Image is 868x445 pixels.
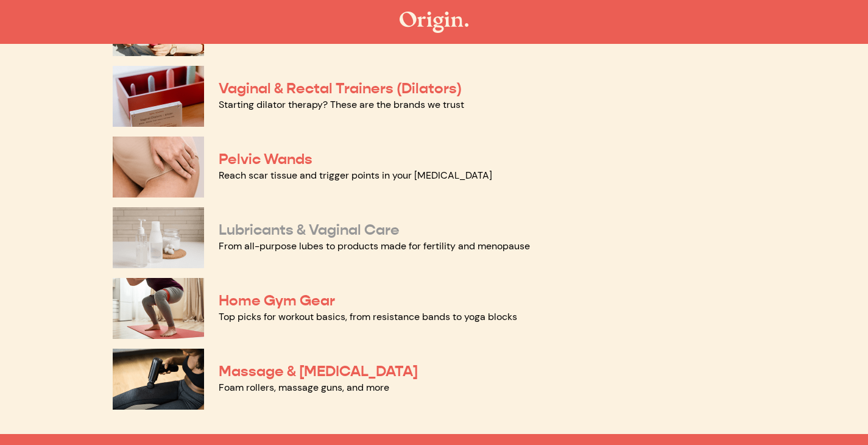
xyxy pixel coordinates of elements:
a: Lubricants & Vaginal Care [219,221,400,239]
a: Vaginal & Rectal Trainers (Dilators) [219,79,462,98]
a: Top picks for workout basics, from resistance bands to yoga blocks [219,310,517,323]
img: Massage & Myofascial Release [113,349,204,410]
img: Pelvic Wands [113,137,204,198]
img: Home Gym Gear [113,278,204,339]
a: Home Gym Gear [219,291,335,310]
a: Pelvic Wands [219,150,312,168]
a: Reach scar tissue and trigger points in your [MEDICAL_DATA] [219,169,492,182]
img: Vaginal & Rectal Trainers (Dilators) [113,66,204,127]
img: The Origin Shop [400,12,468,33]
a: Massage & [MEDICAL_DATA] [219,362,418,380]
a: Foam rollers, massage guns, and more [219,381,389,394]
img: Lubricants & Vaginal Care [113,207,204,268]
a: Starting dilator therapy? These are the brands we trust [219,98,464,111]
a: From all-purpose lubes to products made for fertility and menopause [219,240,530,252]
